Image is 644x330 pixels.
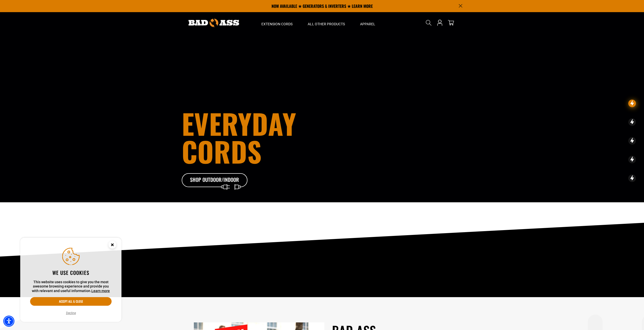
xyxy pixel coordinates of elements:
a: cart [447,20,455,26]
span: Apparel [360,22,375,26]
h2: We use cookies [30,269,112,276]
span: All Other Products [308,22,345,26]
span: Extension Cords [261,22,293,26]
img: Bad Ass Extension Cords [189,19,239,27]
button: Close this option [103,238,121,253]
div: Accessibility Menu [3,316,14,327]
a: Shop Outdoor/Indoor [182,173,247,187]
summary: Extension Cords [254,12,300,33]
summary: Search [425,19,433,27]
summary: Apparel [352,12,383,33]
aside: Cookie Consent [20,238,121,322]
button: Decline [65,311,77,316]
a: Open this option [436,12,444,33]
button: Accept all & close [30,297,112,306]
summary: All Other Products [300,12,352,33]
p: This website uses cookies to give you the most awesome browsing experience and provide you with r... [30,280,112,293]
a: This website uses cookies to give you the most awesome browsing experience and provide you with r... [91,289,110,293]
h1: Everyday cords [182,109,350,165]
